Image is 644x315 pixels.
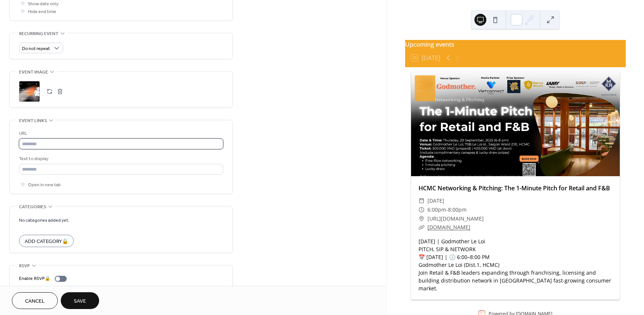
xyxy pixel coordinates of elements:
span: Categories [19,203,46,211]
a: [DOMAIN_NAME] [427,224,470,231]
span: No categories added yet. [19,216,69,224]
div: Sep [420,92,430,97]
span: Open in new tab [28,181,61,189]
div: [DATE] | Godmother Le Loi PITCH, SIP & NETWORK 📅 [DATE] | 🕕 6:00–8:00 PM Godmother Le Loi (Dist.1... [411,237,620,292]
button: Cancel [12,292,58,309]
span: Cancel [25,297,45,305]
div: ​ [419,223,424,232]
div: ​ [419,196,424,205]
span: 8:00pm [448,205,467,214]
div: ​ [419,214,424,223]
span: [URL][DOMAIN_NAME] [427,214,484,223]
span: Recurring event [19,30,59,38]
a: HCMC Networking & Pitching: The 1-Minute Pitch for Retail and F&B [419,184,610,192]
div: Text to display [19,155,222,163]
div: 25 [419,79,431,90]
span: Event image [19,68,48,76]
span: [DATE] [427,196,444,205]
span: Hide end time [28,8,56,16]
button: Save [61,292,99,309]
span: RSVP [19,262,30,270]
div: Upcoming events [405,40,626,49]
div: ​ [419,205,424,214]
span: - [446,205,448,214]
div: ; [19,81,40,102]
span: Event links [19,117,47,125]
span: Save [74,297,86,305]
span: Do not repeat [22,44,50,53]
span: 6:00pm [427,205,446,214]
div: URL [19,130,222,137]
